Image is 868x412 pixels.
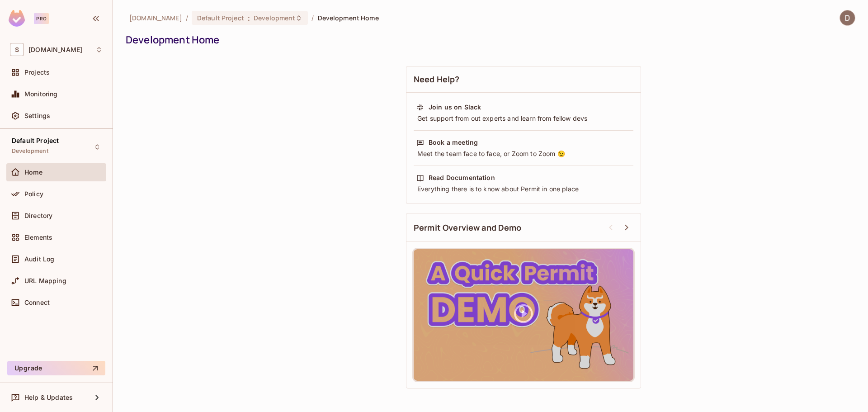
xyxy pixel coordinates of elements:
[318,14,379,22] span: Development Home
[9,10,25,27] img: SReyMgAAAABJRU5ErkJggg==
[12,137,59,144] span: Default Project
[416,114,631,123] div: Get support from out experts and learn from fellow devs
[24,256,54,263] span: Audit Log
[416,185,631,194] div: Everything there is to know about Permit in one place
[24,169,43,176] span: Home
[24,190,43,198] span: Policy
[429,173,495,182] div: Read Documentation
[126,33,851,47] div: Development Home
[414,222,522,233] span: Permit Overview and Demo
[10,43,24,56] span: S
[840,10,855,25] img: Dat Nghiem Quoc
[24,90,58,98] span: Monitoring
[254,14,295,22] span: Development
[7,361,105,375] button: Upgrade
[24,69,50,76] span: Projects
[28,46,82,53] span: Workspace: savameta.com
[311,14,314,22] li: /
[24,394,73,401] span: Help & Updates
[24,234,52,241] span: Elements
[24,212,52,219] span: Directory
[247,14,250,22] span: :
[186,14,188,22] li: /
[24,112,50,119] span: Settings
[34,13,49,24] div: Pro
[429,103,481,112] div: Join us on Slack
[12,147,48,155] span: Development
[24,299,50,306] span: Connect
[414,74,460,85] span: Need Help?
[429,138,478,147] div: Book a meeting
[416,149,631,158] div: Meet the team face to face, or Zoom to Zoom 😉
[129,14,182,22] span: the active workspace
[197,14,244,22] span: Default Project
[24,277,66,284] span: URL Mapping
